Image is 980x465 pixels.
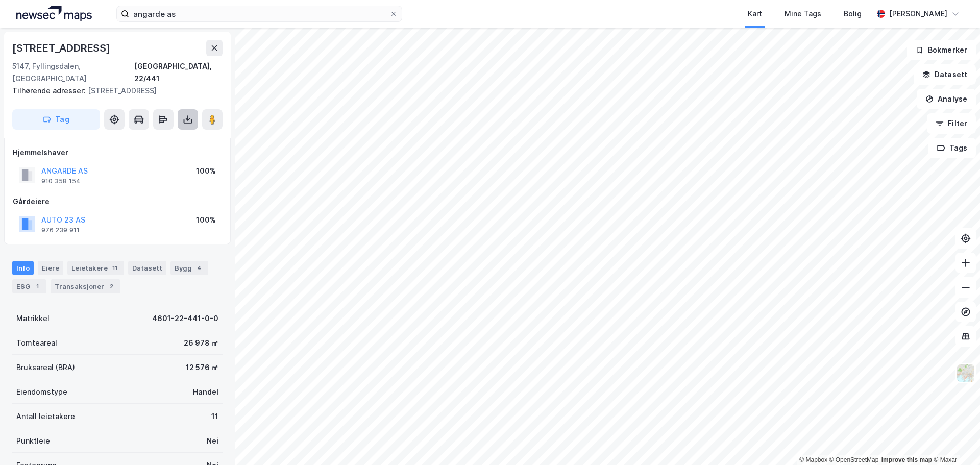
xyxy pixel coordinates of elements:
div: Tomteareal [16,337,57,349]
button: Tag [12,109,100,130]
button: Analyse [917,89,976,109]
div: Hjemmelshaver [13,146,222,159]
a: OpenStreetMap [829,456,879,463]
div: Gårdeiere [13,195,222,208]
div: Handel [193,386,218,398]
div: Leietakere [67,261,124,275]
div: Bygg [170,261,208,275]
div: 4 [194,263,204,273]
div: 2 [106,281,116,291]
a: Improve this map [881,456,932,463]
button: Datasett [914,64,976,85]
div: 12 576 ㎡ [186,361,218,374]
div: Punktleie [16,435,50,447]
div: Nei [207,435,218,447]
iframe: Chat Widget [929,416,980,465]
button: Filter [927,113,976,134]
div: 100% [196,165,216,177]
div: Transaksjoner [51,279,120,293]
div: 1 [32,281,42,291]
div: Eiendomstype [16,386,67,398]
div: Eiere [38,261,63,275]
div: [PERSON_NAME] [889,8,947,20]
div: Matrikkel [16,312,50,325]
div: 910 358 154 [41,177,81,185]
div: 11 [211,410,218,423]
div: Bolig [844,8,862,20]
div: ESG [12,279,46,293]
div: Kart [748,8,762,20]
button: Bokmerker [907,40,976,60]
div: Antall leietakere [16,410,75,423]
input: Søk på adresse, matrikkel, gårdeiere, leietakere eller personer [129,6,389,21]
div: [STREET_ADDRESS] [12,85,214,97]
span: Tilhørende adresser: [12,86,88,95]
div: Mine Tags [785,8,821,20]
a: Mapbox [799,456,827,463]
div: [GEOGRAPHIC_DATA], 22/441 [134,60,223,85]
div: Info [12,261,34,275]
div: Bruksareal (BRA) [16,361,75,374]
div: 11 [110,263,120,273]
div: [STREET_ADDRESS] [12,40,112,56]
img: logo.a4113a55bc3d86da70a041830d287a7e.svg [16,6,92,21]
img: Z [956,363,975,383]
div: 5147, Fyllingsdalen, [GEOGRAPHIC_DATA] [12,60,134,85]
div: Datasett [128,261,166,275]
div: 100% [196,214,216,226]
div: 26 978 ㎡ [184,337,218,349]
button: Tags [928,138,976,158]
div: 4601-22-441-0-0 [152,312,218,325]
div: 976 239 911 [41,226,80,234]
